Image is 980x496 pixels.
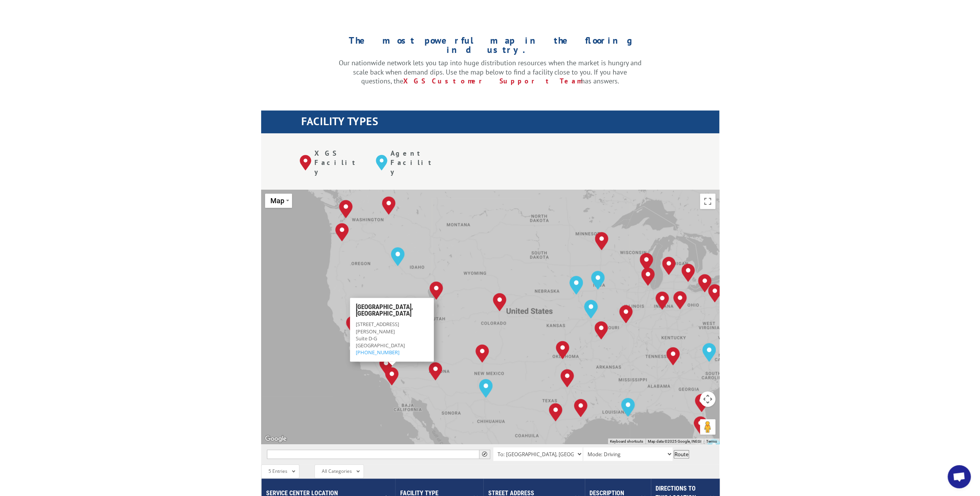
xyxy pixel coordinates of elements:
a: Terms [706,439,717,443]
span: [GEOGRAPHIC_DATA] [356,341,405,348]
div: Portland, OR [335,223,349,241]
div: Jacksonville, FL [695,394,708,412]
div: Springfield, MO [594,321,608,340]
div: Kansas City, MO [584,300,598,318]
div: Phoenix, AZ [429,362,442,380]
div: Chicago, IL [641,267,655,286]
div: Grand Rapids, MI [662,256,676,275]
div: San Antonio, TX [549,403,562,421]
div: Houston, TX [574,399,588,417]
h3: [GEOGRAPHIC_DATA], [GEOGRAPHIC_DATA] [356,304,428,321]
h1: The most powerful map in the flooring industry. [339,36,642,58]
div: Pittsburgh, PA [708,284,722,302]
a: [PHONE_NUMBER] [356,349,399,356]
span: Close [425,301,431,306]
div: Spokane, WA [382,196,396,215]
div: Indianapolis, IN [656,291,669,310]
p: XGS Facility [314,149,364,176]
span: All Categories [322,468,352,474]
span: Map [270,197,284,205]
button:  [479,450,490,459]
div: Boise, ID [391,247,404,266]
button: Map camera controls [700,391,715,407]
div: Milwaukee, WI [640,253,653,271]
button: Keyboard shortcuts [610,439,643,444]
div: Kent, WA [339,200,353,218]
p: Our nationwide network lets you tap into huge distribution resources when the market is hungry an... [339,58,642,86]
div: New Orleans, LA [621,398,635,416]
div: Denver, CO [493,293,506,311]
h1: FACILITY TYPES [301,116,719,131]
div: Dayton, OH [673,291,687,309]
span: 5 Entries [268,468,287,474]
div: Omaha, NE [569,276,583,294]
div: Tunnel Hill, GA [666,347,680,365]
p: Agent Facility [391,149,440,176]
a: Open chat [948,465,971,488]
div: St. Louis, MO [619,305,633,323]
div: Salt Lake City, UT [430,281,443,300]
div: Lakeland, FL [694,416,707,435]
span: [STREET_ADDRESS][PERSON_NAME] [356,321,399,335]
div: Detroit, MI [681,263,695,282]
div: El Paso, TX [479,379,493,397]
button: Change map style [265,194,292,208]
div: San Diego, CA [385,367,399,386]
div: Cleveland, OH [698,274,712,292]
div: Minneapolis, MN [595,232,608,250]
button: Toggle fullscreen view [700,194,715,209]
div: Dallas, TX [560,369,574,387]
div: Chino, CA [379,356,393,375]
div: Oklahoma City, OK [556,341,569,359]
div: Tracy, CA [346,316,360,334]
span: Suite D-G [356,335,377,341]
img: Google [263,434,289,444]
div: Albuquerque, NM [476,344,489,363]
a: Open this area in Google Maps (opens a new window) [263,434,289,444]
button: Route [674,450,689,459]
a: XGS Customer Support Team [403,76,581,85]
span:  [482,452,487,457]
span: Map data ©2025 Google, INEGI [648,439,701,443]
div: Des Moines, IA [591,271,605,289]
button: Drag Pegman onto the map to open Street View [700,419,715,435]
div: Charlotte, NC [702,343,716,362]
